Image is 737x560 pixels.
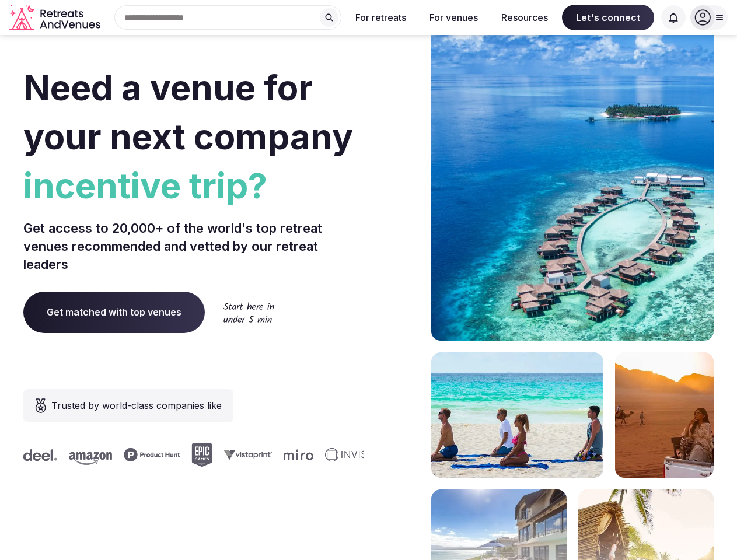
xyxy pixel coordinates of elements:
img: woman sitting in back of truck with camels [615,352,714,478]
span: Trusted by world-class companies like [51,398,222,412]
button: For venues [420,5,487,30]
svg: Deel company logo [22,449,56,461]
svg: Retreats and Venues company logo [9,5,103,31]
p: Get access to 20,000+ of the world's top retreat venues recommended and vetted by our retreat lea... [23,219,364,273]
svg: Epic Games company logo [190,443,211,467]
svg: Invisible company logo [324,448,388,462]
a: Visit the homepage [9,5,103,31]
img: yoga on tropical beach [431,352,603,478]
button: For retreats [346,5,415,30]
svg: Miro company logo [282,449,312,460]
img: Start here in under 5 min [223,302,274,323]
span: Let's connect [562,5,654,30]
span: incentive trip? [23,161,364,210]
svg: Vistaprint company logo [223,450,271,460]
span: Need a venue for your next company [23,66,353,157]
button: Resources [492,5,557,30]
a: Get matched with top venues [23,292,205,332]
